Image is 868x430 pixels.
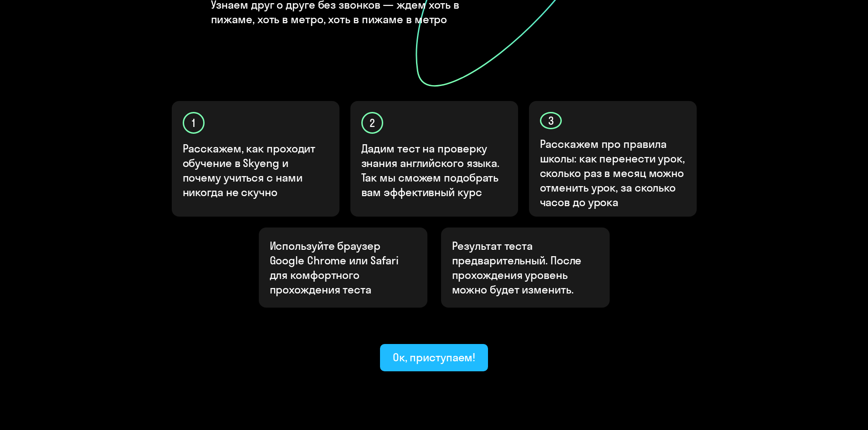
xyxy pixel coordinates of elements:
p: Расскажем про правила школы: как перенести урок, сколько раз в месяц можно отменить урок, за скол... [540,137,687,209]
p: Расскажем, как проходит обучение в Skyeng и почему учиться с нами никогда не скучно [183,141,329,199]
p: Результат теста предварительный. После прохождения уровень можно будет изменить. [452,238,599,297]
div: 2 [361,112,383,134]
div: 1 [183,112,205,134]
p: Используйте браузер Google Chrome или Safari для комфортного прохождения теста [270,238,416,297]
button: Ок, приступаем! [380,344,488,371]
div: 3 [540,112,562,129]
p: Дадим тест на проверку знания английского языка. Так мы сможем подобрать вам эффективный курс [361,141,508,199]
div: Ок, приступаем! [393,350,476,364]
